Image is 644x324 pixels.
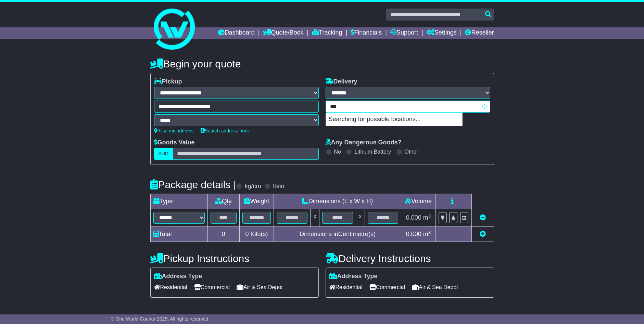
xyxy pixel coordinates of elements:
[351,27,382,39] a: Financials
[326,101,490,113] typeahead: Please provide city
[237,282,283,293] span: Air & Sea Depot
[427,27,457,39] a: Settings
[154,128,194,133] a: Use my address
[423,231,431,237] span: m
[356,209,365,227] td: x
[311,209,319,227] td: x
[244,183,261,190] label: kg/cm
[154,148,173,160] label: AUD
[154,273,202,280] label: Address Type
[334,148,341,155] label: No
[369,282,405,293] span: Commercial
[390,27,418,39] a: Support
[428,230,431,235] sup: 3
[465,27,494,39] a: Reseller
[329,282,363,293] span: Residential
[480,214,486,221] a: Remove this item
[354,148,391,155] label: Lithium Battery
[406,231,421,237] span: 0.000
[150,58,494,69] h4: Begin your quote
[154,139,195,146] label: Goods Value
[150,179,236,190] h4: Package details |
[201,128,250,133] a: Search address book
[207,227,239,242] td: 0
[218,27,255,39] a: Dashboard
[428,213,431,219] sup: 3
[239,227,274,242] td: Kilo(s)
[326,139,402,146] label: Any Dangerous Goods?
[245,231,249,237] span: 0
[150,227,207,242] td: Total
[111,316,210,322] span: © One World Courier 2025. All rights reserved.
[194,282,230,293] span: Commercial
[401,194,435,209] td: Volume
[154,282,187,293] span: Residential
[480,231,486,237] a: Add new item
[406,214,421,221] span: 0.000
[207,194,239,209] td: Qty
[263,27,303,39] a: Quote/Book
[239,194,274,209] td: Weight
[412,282,458,293] span: Air & Sea Depot
[274,194,401,209] td: Dimensions (L x W x H)
[150,194,207,209] td: Type
[329,273,378,280] label: Address Type
[405,148,418,155] label: Other
[150,253,319,264] h4: Pickup Instructions
[423,214,431,221] span: m
[273,183,284,190] label: lb/in
[326,253,494,264] h4: Delivery Instructions
[326,78,357,86] label: Delivery
[312,27,342,39] a: Tracking
[274,227,401,242] td: Dimensions in Centimetre(s)
[154,78,182,86] label: Pickup
[326,113,462,126] p: Searching for possible locations...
